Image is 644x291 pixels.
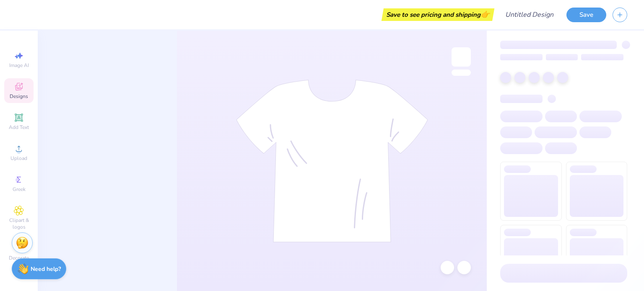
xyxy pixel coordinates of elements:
span: Clipart & logos [4,217,34,230]
span: Upload [10,155,27,162]
span: Designs [10,93,28,100]
div: Save to see pricing and shipping [384,8,492,21]
strong: Need help? [31,265,61,273]
span: Add Text [9,124,29,131]
span: Decorate [9,255,29,261]
span: Image AI [9,62,29,69]
button: Save [566,8,606,22]
img: tee-skeleton.svg [236,80,428,242]
input: Untitled Design [499,6,560,23]
span: 👉 [480,9,490,19]
span: Greek [13,186,26,193]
